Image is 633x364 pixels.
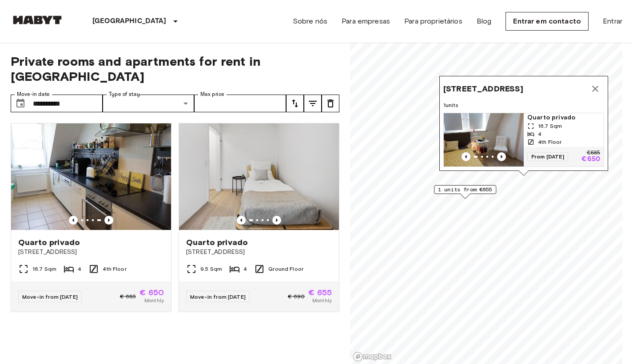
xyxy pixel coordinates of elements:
a: Entrar em contacto [506,12,589,31]
span: € 650 [139,289,164,297]
span: Move-in from [DATE] [190,293,246,300]
span: € 655 [308,289,332,297]
label: Move-in date [17,91,50,98]
span: Monthly [312,297,332,305]
p: €650 [581,156,600,163]
span: 16.7 Sqm [538,122,562,130]
button: Previous image [237,216,246,225]
div: Map marker [434,185,496,199]
span: Private rooms and apartments for rent in [GEOGRAPHIC_DATA] [11,54,339,84]
span: Quarto privado [186,237,248,248]
span: 4 [78,265,81,273]
span: Quarto privado [527,113,600,122]
span: 4 [243,265,247,273]
span: Monthly [144,297,164,305]
span: Move-in from [DATE] [22,293,78,300]
span: 4 [538,130,541,138]
span: Ground Floor [268,265,303,273]
button: Previous image [462,152,470,161]
span: From [DATE] [527,152,568,161]
img: Marketing picture of unit DE-04-070-020-02 [179,123,339,230]
span: [STREET_ADDRESS] [443,83,523,94]
button: Previous image [272,216,281,225]
a: Entrar [603,16,622,27]
button: tune [322,95,339,112]
a: Blog [477,16,492,27]
span: Quarto privado [18,237,80,248]
span: € 685 [120,293,136,301]
a: Mapbox logo [353,352,392,362]
button: tune [286,95,304,112]
button: Previous image [104,216,113,225]
a: Para empresas [342,16,390,27]
div: Map marker [439,76,608,176]
a: Marketing picture of unit DE-04-013-001-01HFPrevious imagePrevious imageQuarto privado16.7 Sqm44t... [443,113,604,167]
button: Previous image [497,152,506,161]
a: Marketing picture of unit DE-04-070-020-02Previous imagePrevious imageQuarto privado[STREET_ADDRE... [179,123,339,312]
a: Para proprietários [404,16,462,27]
p: €685 [587,150,600,156]
button: Choose date, selected date is 1 Oct 2025 [12,95,29,112]
a: Previous imagePrevious imageQuarto privado[STREET_ADDRESS]16.7 Sqm44th FloorMove-in from [DATE]€ ... [11,123,171,312]
label: Max price [200,91,224,98]
label: Type of stay [109,91,140,98]
a: Sobre nós [293,16,327,27]
span: 4th Floor [538,138,561,146]
span: 1 units from €655 [438,186,492,194]
img: Habyt [11,16,64,24]
span: 16.7 Sqm [32,265,56,273]
span: 9.5 Sqm [200,265,222,273]
span: 1 units [443,101,604,109]
span: [STREET_ADDRESS] [18,248,164,257]
button: tune [304,95,322,112]
img: Marketing picture of unit DE-04-013-001-01HF [11,123,171,230]
p: [GEOGRAPHIC_DATA] [92,16,167,27]
span: 4th Floor [103,265,126,273]
button: Previous image [69,216,78,225]
img: Marketing picture of unit DE-04-013-001-01HF [444,113,524,166]
span: € 690 [288,293,305,301]
span: [STREET_ADDRESS] [186,248,332,257]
